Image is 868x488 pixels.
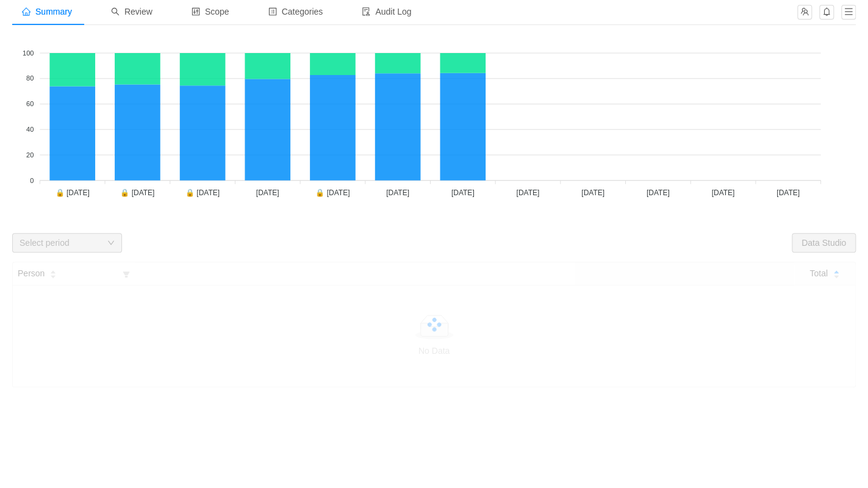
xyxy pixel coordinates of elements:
[386,188,409,197] tspan: [DATE]
[26,74,34,82] tspan: 80
[647,188,670,197] tspan: [DATE]
[185,188,220,197] tspan: 🔒 [DATE]
[26,126,34,133] tspan: 40
[20,237,101,249] div: Select period
[315,188,350,197] tspan: 🔒 [DATE]
[819,5,834,20] button: icon: bell
[192,7,229,16] span: Scope
[30,176,34,184] tspan: 0
[841,5,856,20] button: icon: menu
[120,188,154,197] tspan: 🔒 [DATE]
[451,188,475,197] tspan: [DATE]
[111,7,120,16] i: icon: search
[711,188,734,197] tspan: [DATE]
[268,7,323,16] span: Categories
[26,100,34,107] tspan: 60
[362,7,370,16] i: icon: audit
[23,49,34,57] tspan: 100
[111,7,152,16] span: Review
[22,7,72,16] span: Summary
[268,7,277,16] i: icon: profile
[26,151,34,159] tspan: 20
[516,188,539,197] tspan: [DATE]
[797,5,812,20] button: icon: team
[107,239,115,248] i: icon: down
[56,188,90,197] tspan: 🔒 [DATE]
[777,188,800,197] tspan: [DATE]
[22,7,30,16] i: icon: home
[192,7,200,16] i: icon: control
[581,188,604,197] tspan: [DATE]
[256,188,279,197] tspan: [DATE]
[362,7,411,16] span: Audit Log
